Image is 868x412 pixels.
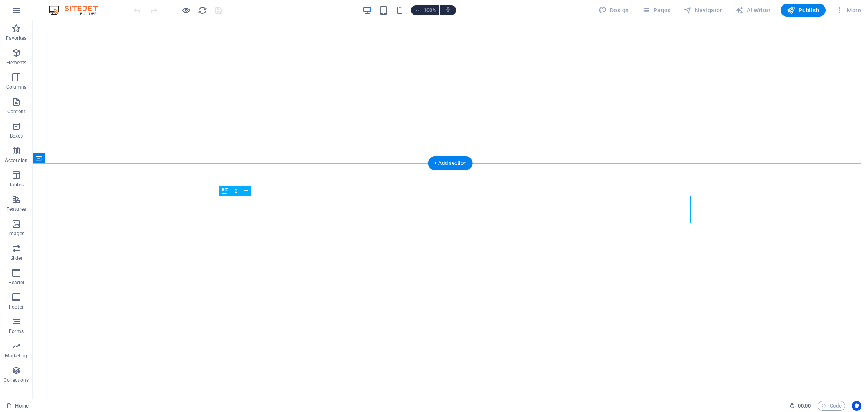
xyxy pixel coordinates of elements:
[735,6,771,14] span: AI Writer
[4,377,28,384] p: Collections
[642,6,670,14] span: Pages
[781,4,826,17] button: Publish
[9,182,24,188] p: Tables
[835,6,861,14] span: More
[595,4,632,17] button: Design
[231,188,237,193] span: H2
[411,5,440,15] button: 100%
[7,206,26,213] p: Features
[7,108,25,115] p: Content
[680,4,726,17] button: Navigator
[6,35,26,42] p: Favorites
[198,6,207,15] i: Reload page
[599,6,629,14] span: Design
[852,401,861,411] button: Usercentrics
[5,353,27,359] p: Marketing
[9,304,24,310] p: Footer
[818,401,845,411] button: Code
[423,5,436,15] h6: 100%
[8,279,24,286] p: Header
[732,4,774,17] button: AI Writer
[595,4,632,17] div: Design (Ctrl+Alt+Y)
[821,401,842,411] span: Code
[10,133,23,139] p: Boxes
[197,5,207,15] button: reload
[8,230,25,237] p: Images
[787,6,819,14] span: Publish
[428,156,473,170] div: + Add section
[832,4,864,17] button: More
[47,5,108,15] img: Editor Logo
[7,401,29,411] a: Click to cancel selection. Double-click to open Pages
[181,5,191,15] button: Click here to leave preview mode and continue editing
[789,401,811,411] h6: Session time
[6,84,26,90] p: Columns
[5,157,28,164] p: Accordion
[444,7,452,14] i: On resize automatically adjust zoom level to fit chosen device.
[684,6,722,14] span: Navigator
[638,4,673,17] button: Pages
[10,255,23,261] p: Slider
[798,401,811,411] span: 00 00
[9,328,24,335] p: Forms
[804,403,805,409] span: :
[6,59,27,66] p: Elements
